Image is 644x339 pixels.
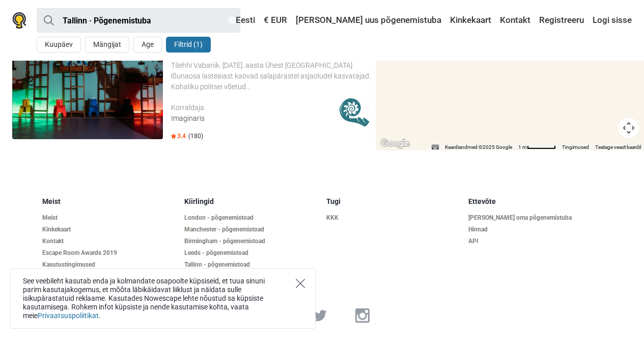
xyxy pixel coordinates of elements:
a: Manchester - põgenemistoad [184,226,318,233]
a: Google Mapsis selle piirkonna avamine (avaneb uues aknas) [378,137,412,150]
a: Birmingham - põgenemistoad [184,238,318,245]
a: Tingimused (avaneb uuel vahekaardil) [562,144,589,150]
a: Tallinn - põgenemistoad [184,261,318,269]
img: Imaginaris [339,97,372,130]
span: Kaardiandmed ©2025 Google [445,144,512,150]
div: See veebileht kasutab enda ja kolmandate osapoolte küpsiseid, et tuua sinuni parim kasutajakogemu... [10,268,316,329]
a: Privaatsuspoliitikat [38,311,99,320]
a: [PERSON_NAME] uus põgenemistuba [293,11,444,30]
a: Leeds - põgenemistoad [184,249,318,257]
a: KKK [326,214,460,222]
a: Hinnad [468,226,602,233]
button: Klaviatuuri otseteed [432,144,439,151]
button: Close [296,279,305,288]
span: 1 m [518,144,527,150]
button: Age [133,37,162,53]
a: Registreeru [537,11,586,30]
input: proovi “Tallinn” [37,8,240,33]
h5: Ettevõte [468,197,602,206]
button: Kuupäev [37,37,81,53]
a: Escape Room Awards 2019 [42,249,176,257]
button: Filtrid (1) [166,37,211,53]
span: 3.4 [171,132,186,140]
a: London - põgenemistoad [184,214,318,222]
a: Logi sisse [590,11,632,30]
a: Kasutustingimused [42,261,176,269]
div: Korraldaja [171,102,339,113]
a: Kontakt [497,11,533,30]
a: Eesti [226,11,258,30]
div: Imaginaris [171,113,339,124]
button: Mängijat [85,37,129,53]
a: API [468,238,602,245]
a: € EUR [261,11,290,30]
button: Kaardikaamera juhtnupud [619,118,639,138]
img: Nowescape logo [12,12,26,29]
a: Kontakt [42,238,176,245]
a: Kinkekaart [42,226,176,233]
img: Eesti [229,17,236,24]
span: (180) [188,132,203,140]
a: Teatage veast kaardil [595,144,641,150]
h5: Meist [42,197,176,206]
h5: Kiirlingid [184,197,318,206]
button: Kaardi mõõtkava: 1 m 53 piksli kohta [515,143,559,150]
img: Star [171,134,176,139]
img: Google [378,137,412,150]
div: Tšehhi Vabariik. [DATE]. aasta Ühest [GEOGRAPHIC_DATA] lõunaosa lasteaiast kaovad salapärastel as... [171,60,372,92]
h5: Tugi [326,197,460,206]
a: [PERSON_NAME] oma põgenemistuba [468,214,602,222]
a: Kinkekaart [447,11,494,30]
a: Meist [42,214,176,222]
